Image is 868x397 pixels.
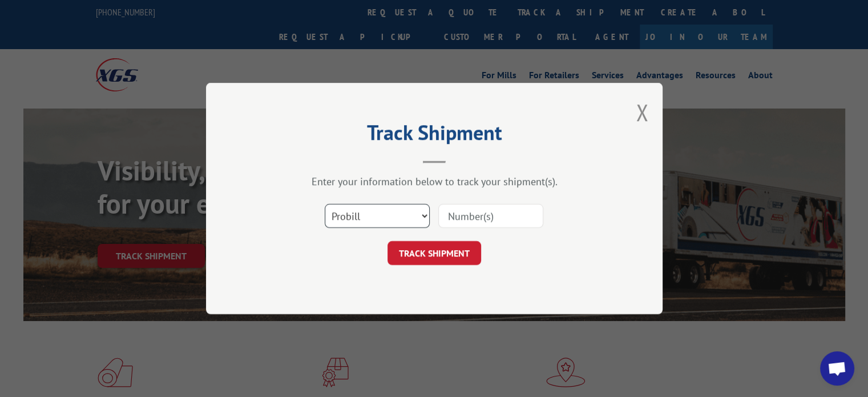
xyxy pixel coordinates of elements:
[263,125,605,146] h2: Track Shipment
[636,97,648,127] button: Close modal
[820,351,854,386] a: Open chat
[438,204,543,228] input: Number(s)
[387,241,481,265] button: TRACK SHIPMENT
[263,175,605,188] div: Enter your information below to track your shipment(s).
